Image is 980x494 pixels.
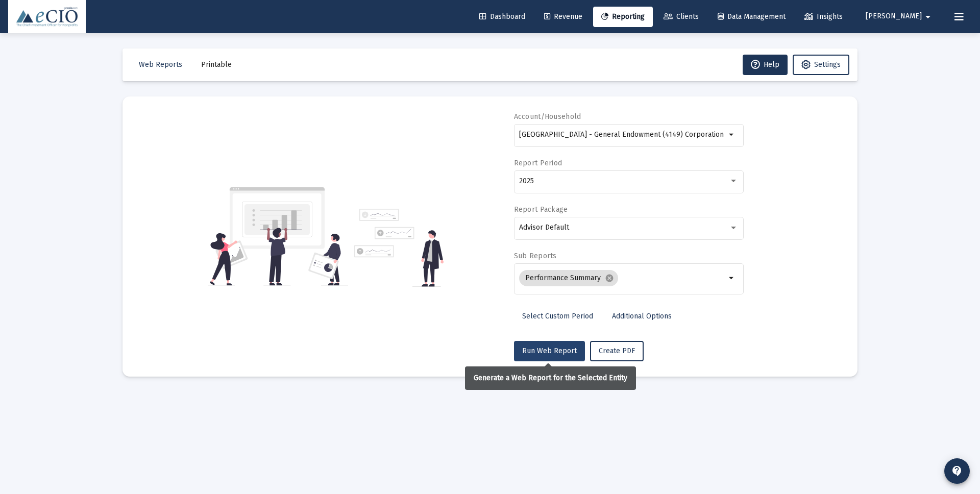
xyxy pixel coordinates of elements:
[131,55,190,75] button: Web Reports
[664,12,699,21] span: Clients
[514,252,557,260] label: Sub Reports
[853,6,946,27] button: [PERSON_NAME]
[599,347,635,355] span: Create PDF
[814,60,841,69] span: Settings
[726,272,738,284] mat-icon: arrow_drop_down
[743,55,788,75] button: Help
[593,7,653,27] a: Reporting
[751,60,779,69] span: Help
[544,12,582,21] span: Revenue
[612,312,672,320] span: Additional Options
[601,12,645,21] span: Reporting
[605,274,614,283] mat-icon: cancel
[726,129,738,141] mat-icon: arrow_drop_down
[519,268,726,288] mat-chip-list: Selection
[796,7,851,27] a: Insights
[951,465,963,477] mat-icon: contact_support
[718,12,786,21] span: Data Management
[514,205,568,214] label: Report Package
[519,270,618,286] mat-chip: Performance Summary
[514,112,581,121] label: Account/Household
[201,60,232,69] span: Printable
[804,12,843,21] span: Insights
[519,223,569,232] span: Advisor Default
[514,159,562,167] label: Report Period
[193,55,240,75] button: Printable
[16,7,78,27] img: Dashboard
[519,131,726,139] input: Search or select an account or household
[866,12,922,21] span: [PERSON_NAME]
[139,60,182,69] span: Web Reports
[590,341,644,361] button: Create PDF
[922,7,934,27] mat-icon: arrow_drop_down
[514,341,585,361] button: Run Web Report
[519,177,534,185] span: 2025
[354,209,444,287] img: reporting-alt
[536,7,591,27] a: Revenue
[709,7,794,27] a: Data Management
[522,312,593,320] span: Select Custom Period
[208,186,348,287] img: reporting
[655,7,707,27] a: Clients
[479,12,525,21] span: Dashboard
[522,347,577,355] span: Run Web Report
[793,55,849,75] button: Settings
[471,7,533,27] a: Dashboard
